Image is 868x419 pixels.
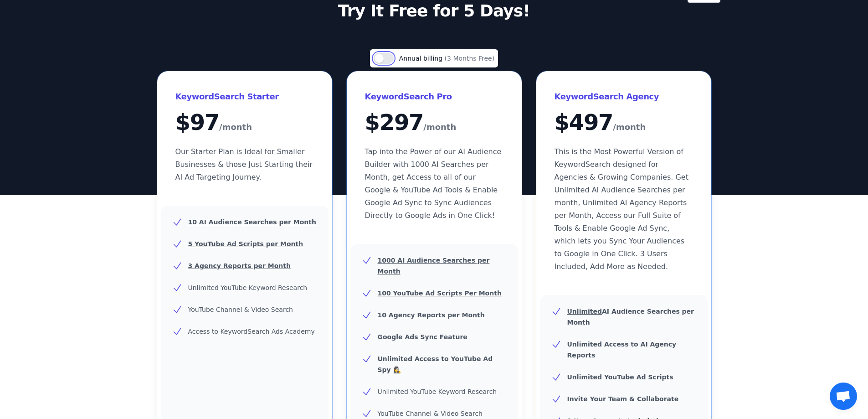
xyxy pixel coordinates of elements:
[555,147,688,271] span: This is the Most Powerful Version of KeywordSearch designed for Agencies & Growing Companies. Get...
[423,120,456,134] span: /month
[365,89,503,104] h3: KeywordSearch Pro
[378,257,490,275] u: 1000 AI Audience Searches per Month
[445,55,495,62] span: (3 Months Free)
[365,111,503,134] div: $ 297
[35,54,82,60] div: Domain Overview
[555,111,693,134] div: $ 497
[188,240,303,248] u: 5 YouTube Ad Scripts per Month
[188,218,316,226] u: 10 AI Audience Searches per Month
[613,120,646,134] span: /month
[230,2,638,20] p: Try It Free for 5 Days!
[567,308,602,315] u: Unlimited
[378,355,493,373] b: Unlimited Access to YouTube Ad Spy 🕵️‍♀️
[378,333,467,341] b: Google Ads Sync Feature
[830,383,857,410] a: Open chat
[188,306,293,313] span: YouTube Channel & Video Search
[555,89,693,104] h3: KeywordSearch Agency
[378,290,502,297] u: 100 YouTube Ad Scripts Per Month
[188,284,308,291] span: Unlimited YouTube Keyword Research
[175,147,313,181] span: Our Starter Plan is Ideal for Smaller Businesses & those Just Starting their AI Ad Targeting Jour...
[567,373,673,381] b: Unlimited YouTube Ad Scripts
[24,24,100,31] div: Domain: [DOMAIN_NAME]
[26,15,45,22] div: v 4.0.25
[378,410,483,417] span: YouTube Channel & Video Search
[399,55,445,62] span: Annual billing
[378,311,485,319] u: 10 Agency Reports per Month
[188,328,315,335] span: Access to KeywordSearch Ads Academy
[567,341,677,359] b: Unlimited Access to AI Agency Reports
[365,147,502,220] span: Tap into the Power of our AI Audience Builder with 1000 AI Searches per Month, get Access to all ...
[378,388,497,395] span: Unlimited YouTube Keyword Research
[567,308,694,326] b: AI Audience Searches per Month
[91,53,98,60] img: tab_keywords_by_traffic_grey.svg
[175,89,314,104] h3: KeywordSearch Starter
[25,53,32,60] img: tab_domain_overview_orange.svg
[15,15,22,22] img: logo_orange.svg
[15,24,22,31] img: website_grey.svg
[567,395,679,403] b: Invite Your Team & Collaborate
[175,111,314,134] div: $ 97
[219,120,252,134] span: /month
[188,262,291,269] u: 3 Agency Reports per Month
[101,54,154,60] div: Keywords by Traffic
